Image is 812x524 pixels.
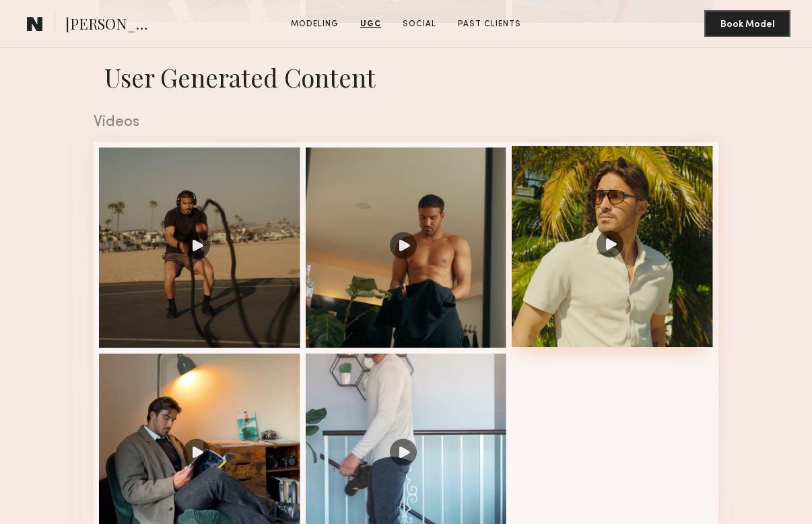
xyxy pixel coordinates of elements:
a: UGC [355,18,386,30]
a: Social [397,18,442,30]
a: Modeling [285,18,344,30]
a: Past Clients [452,18,527,30]
span: [PERSON_NAME] [65,13,159,37]
h1: User Generated Content [83,61,729,94]
button: Book Model [704,10,790,37]
div: Videos [94,114,718,130]
a: Book Model [704,18,790,29]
